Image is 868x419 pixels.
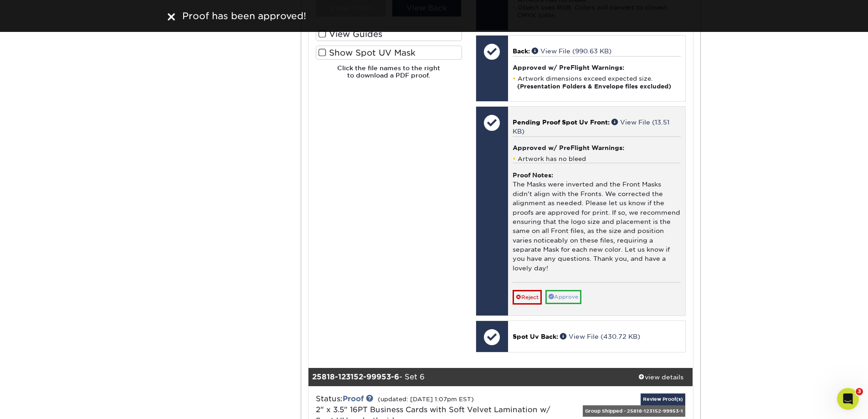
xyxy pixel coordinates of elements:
h6: Click the file names to the right to download a PDF proof. [316,64,462,87]
iframe: Google Customer Reviews [2,391,77,416]
div: view details [629,372,693,382]
a: View File (990.63 KB) [532,47,611,55]
a: Proof [343,394,364,403]
span: Back: [513,47,530,55]
div: Group Shipped - 25818-123152-99953-1 [583,405,685,417]
img: close [168,13,175,21]
small: (updated: [DATE] 1:07pm EST) [378,396,474,403]
label: Show Spot UV Mask [316,46,462,60]
li: Artwork has no bleed [513,155,681,163]
div: The Masks were inverted and the Front Masks didn't align with the Fronts. We corrected the alignm... [513,163,681,282]
strong: 25818-123152-99953-6 [312,372,399,381]
span: Proof has been approved! [182,10,306,21]
strong: Proof Notes: [513,171,553,179]
a: Approve [545,290,581,304]
iframe: Intercom live chat [837,388,859,410]
a: View File (430.72 KB) [560,333,640,340]
li: Artwork dimensions exceed expected size. [513,75,681,90]
a: Review Proof(s) [641,393,685,405]
a: view details [629,368,693,386]
h4: Approved w/ PreFlight Warnings: [513,144,681,151]
h4: Approved w/ PreFlight Warnings: [513,64,681,71]
span: Spot Uv Back: [513,333,558,340]
strong: (Presentation Folders & Envelope files excluded) [517,83,671,90]
span: 3 [856,388,863,395]
div: - Set 6 [308,368,629,386]
span: Pending Proof Spot Uv Front: [513,119,610,126]
a: Reject [513,290,542,305]
label: View Guides [316,27,462,41]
